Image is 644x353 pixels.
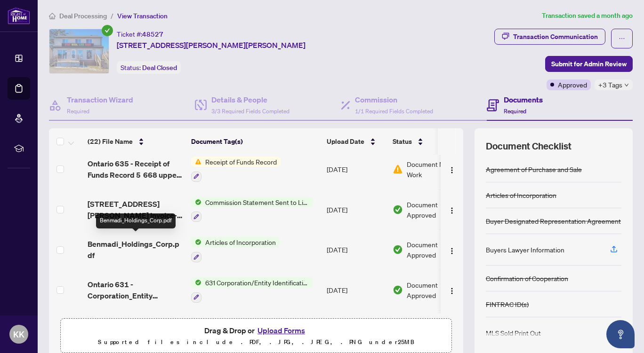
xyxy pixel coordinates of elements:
span: down [624,83,629,87]
span: Receipt of Funds Record [201,157,281,167]
button: Transaction Communication [494,29,605,45]
span: Submit for Admin Review [551,56,627,71]
img: Document Status [393,204,403,215]
img: Status Icon [191,237,201,247]
button: Logo [444,202,459,217]
img: Status Icon [191,157,201,167]
div: FINTRAC ID(s) [486,299,529,309]
img: Logo [448,247,456,255]
li: / [111,10,113,21]
span: View Transaction [117,12,168,20]
button: Submit for Admin Review [545,56,633,72]
span: Document Approved [407,239,465,260]
span: ellipsis [619,35,625,42]
th: Status [389,128,469,155]
span: check-circle [102,25,113,36]
span: Articles of Incorporation [201,237,280,247]
span: Benmadi_Holdings_Corp.pdf [88,238,184,261]
td: [DATE] [323,270,389,310]
img: Status Icon [191,277,201,288]
button: Status IconArticles of Incorporation [191,237,280,262]
h4: Commission [355,94,433,105]
h4: Details & People [211,94,290,105]
img: Status Icon [191,197,201,207]
span: Document Approved [407,280,465,300]
div: Articles of Incorporation [486,190,556,200]
span: Required [504,108,526,115]
span: +3 Tags [598,79,622,90]
span: Approved [558,79,587,90]
button: Status Icon631 Corporation/Entity Identification InformationRecord [191,277,313,303]
span: KK [13,328,24,341]
span: Status [393,136,412,147]
td: [DATE] [323,149,389,189]
span: home [49,13,56,19]
p: Supported files include .PDF, .JPG, .JPEG, .PNG under 25 MB [66,337,446,348]
span: Drag & Drop or [204,324,308,337]
h4: Documents [504,94,543,105]
div: Buyer Designated Representation Agreement [486,216,621,226]
td: [DATE] [323,229,389,270]
td: [DATE] [323,189,389,230]
span: Deal Closed [142,63,177,72]
span: [STREET_ADDRESS][PERSON_NAME][PERSON_NAME] [117,39,306,51]
span: Deal Processing [59,12,107,20]
span: 48527 [142,30,163,39]
button: Open asap [606,320,635,348]
div: Agreement of Purchase and Sale [486,164,582,174]
span: 631 Corporation/Entity Identification InformationRecord [201,277,313,288]
div: Transaction Communication [513,29,598,44]
button: Status IconReceipt of Funds Record [191,157,281,182]
th: Document Tag(s) [187,128,323,155]
img: Logo [448,207,456,214]
button: Status IconCommission Statement Sent to Listing Brokerage [191,197,313,222]
td: [DATE] [323,310,389,351]
span: (22) File Name [88,136,133,147]
img: logo [8,7,30,24]
h4: Transaction Wizard [67,94,133,105]
span: Document Approved [407,199,465,220]
span: [STREET_ADDRESS][PERSON_NAME] Invoice-Closing Date changed to 828.pdf [88,198,184,221]
span: Upload Date [327,136,364,147]
th: Upload Date [323,128,389,155]
span: Required [67,108,89,115]
span: 1/1 Required Fields Completed [355,108,433,115]
article: Transaction saved a month ago [542,10,633,21]
img: Document Status [393,164,403,174]
button: Logo [444,242,459,257]
img: Document Status [393,285,403,295]
span: Document Needs Work [407,159,465,180]
button: Upload Forms [255,324,308,337]
div: Confirmation of Cooperation [486,273,568,283]
div: Status: [117,61,181,74]
div: Buyers Lawyer Information [486,244,564,255]
img: Logo [448,287,456,295]
span: Commission Statement Sent to Listing Brokerage [201,197,313,207]
img: IMG-40698469_1.jpg [49,29,109,73]
span: Ontario 635 - Receipt of Funds Record 5 668 upper [PERSON_NAME].pdf [88,158,184,180]
button: Logo [444,282,459,298]
th: (22) File Name [84,128,187,155]
div: Ticket #: [117,29,163,39]
span: Ontario 631 - Corporation_Entity Identification Information Record 1 668 upperjames.pdf [88,279,184,301]
img: Logo [448,166,456,174]
button: Logo [444,162,459,177]
div: Benmadi_Holdings_Corp.pdf [96,213,176,228]
span: 3/3 Required Fields Completed [211,108,290,115]
img: Document Status [393,244,403,255]
span: Document Checklist [486,140,572,153]
div: MLS Sold Print Out [486,328,541,338]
